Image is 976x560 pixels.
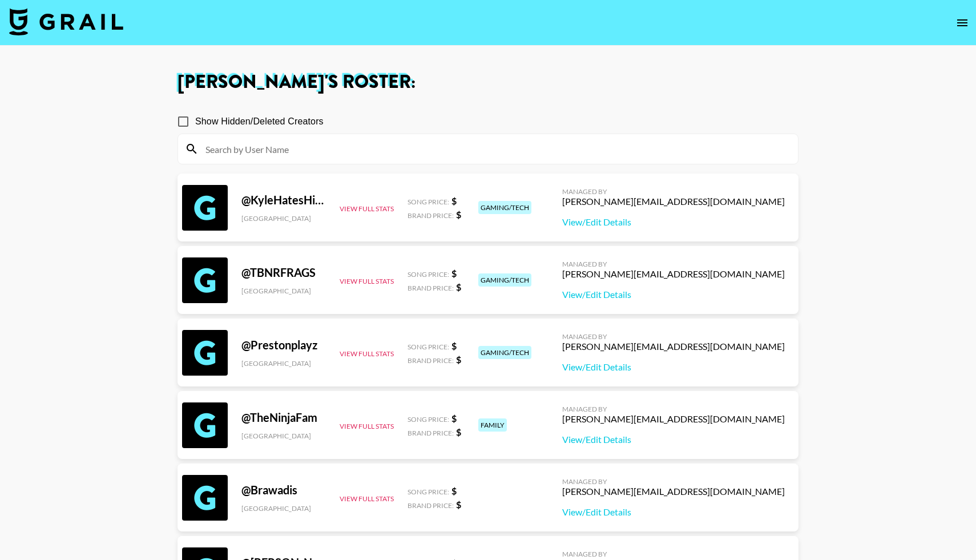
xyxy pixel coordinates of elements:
[456,354,461,365] strong: $
[562,506,785,518] a: View/Edit Details
[562,332,785,341] div: Managed By
[408,343,449,351] span: Song Price:
[9,8,123,35] img: Grail Talent
[451,413,457,424] strong: $
[340,349,394,358] button: View Full Stats
[241,214,326,223] div: [GEOGRAPHIC_DATA]
[408,198,449,206] span: Song Price:
[241,432,326,440] div: [GEOGRAPHIC_DATA]
[562,486,785,497] div: [PERSON_NAME][EMAIL_ADDRESS][DOMAIN_NAME]
[241,265,326,280] div: @ TBNRFRAGS
[241,287,326,295] div: [GEOGRAPHIC_DATA]
[562,361,785,373] a: View/Edit Details
[478,346,531,359] div: gaming/tech
[408,415,449,424] span: Song Price:
[562,260,785,268] div: Managed By
[456,281,461,292] strong: $
[456,209,461,220] strong: $
[241,359,326,368] div: [GEOGRAPHIC_DATA]
[562,341,785,352] div: [PERSON_NAME][EMAIL_ADDRESS][DOMAIN_NAME]
[408,356,454,365] span: Brand Price:
[340,277,394,285] button: View Full Stats
[562,196,785,207] div: [PERSON_NAME][EMAIL_ADDRESS][DOMAIN_NAME]
[241,504,326,513] div: [GEOGRAPHIC_DATA]
[478,418,507,432] div: family
[408,429,454,437] span: Brand Price:
[562,550,785,558] div: Managed By
[340,422,394,430] button: View Full Stats
[241,193,326,207] div: @ KyleHatesHiking
[478,273,531,287] div: gaming/tech
[195,115,324,128] span: Show Hidden/Deleted Creators
[408,501,454,510] span: Brand Price:
[562,216,785,228] a: View/Edit Details
[340,204,394,213] button: View Full Stats
[451,485,457,496] strong: $
[562,405,785,413] div: Managed By
[340,494,394,503] button: View Full Stats
[562,434,785,445] a: View/Edit Details
[451,340,457,351] strong: $
[241,483,326,497] div: @ Brawadis
[562,289,785,300] a: View/Edit Details
[178,73,798,91] h1: [PERSON_NAME] 's Roster:
[456,499,461,510] strong: $
[456,426,461,437] strong: $
[408,488,449,496] span: Song Price:
[562,268,785,280] div: [PERSON_NAME][EMAIL_ADDRESS][DOMAIN_NAME]
[451,268,457,279] strong: $
[451,195,457,206] strong: $
[562,477,785,486] div: Managed By
[241,410,326,425] div: @ TheNinjaFam
[951,11,974,34] button: open drawer
[562,187,785,196] div: Managed By
[562,413,785,425] div: [PERSON_NAME][EMAIL_ADDRESS][DOMAIN_NAME]
[199,140,791,158] input: Search by User Name
[408,211,454,220] span: Brand Price:
[408,270,449,279] span: Song Price:
[241,338,326,352] div: @ Prestonplayz
[408,284,454,292] span: Brand Price:
[478,201,531,214] div: gaming/tech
